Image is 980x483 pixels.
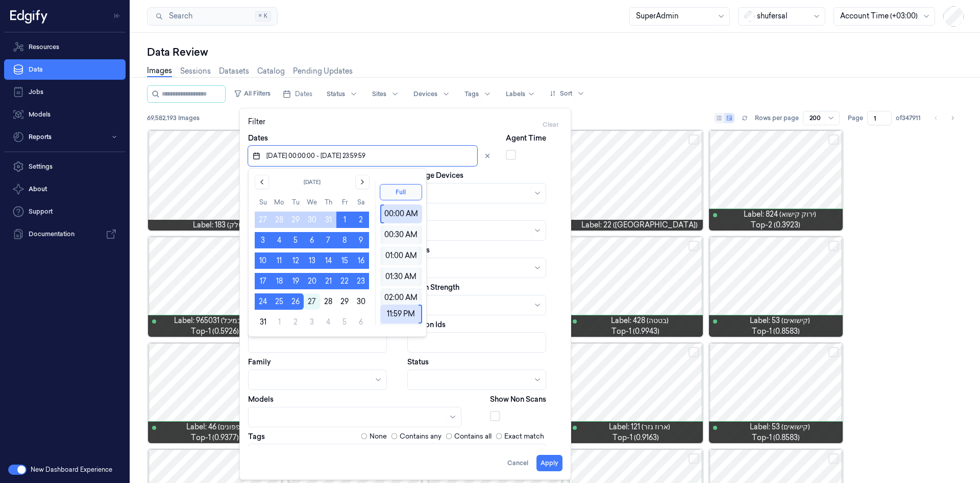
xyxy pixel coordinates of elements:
button: Monday, August 4th, 2025, selected [271,232,287,248]
label: Dates [248,133,268,143]
button: Tuesday, September 2nd, 2025 [287,314,304,330]
span: Search [165,11,192,21]
div: 01:30 AM [383,267,419,286]
button: Wednesday, August 20th, 2025, selected [304,273,320,289]
table: August 2025 [255,197,369,330]
button: Sunday, July 27th, 2025, selected [255,212,271,228]
span: top-1 (0.5926) [191,326,239,337]
button: Monday, August 11th, 2025, selected [271,252,287,269]
div: 00:30 AM [383,225,419,244]
span: Label: 121 (ארוז גזר) [609,422,670,432]
button: Select row [689,453,699,464]
button: Sunday, August 31st, 2025 [255,314,271,330]
button: Friday, August 8th, 2025, selected [336,232,353,248]
a: Resources [4,37,126,57]
button: Friday, August 1st, 2025, selected [336,212,353,228]
button: All Filters [230,85,275,102]
span: Label: 965031 (אבטיח במיכל) [174,315,264,326]
th: Saturday [353,197,369,208]
span: Label: 183 (סלק) [193,220,245,231]
button: [DATE] [275,175,349,189]
span: Label: 46 (מלפפונים) [186,422,252,432]
label: Agent Time [506,133,546,143]
button: Go to the Previous Month [255,175,269,189]
button: Saturday, August 16th, 2025, selected [353,252,369,269]
button: Saturday, August 30th, 2025 [353,293,369,310]
span: top-1 (0.9377) [191,432,239,443]
button: Tuesday, August 19th, 2025, selected [287,273,304,289]
span: Label: 22 ([GEOGRAPHIC_DATA]) [581,220,698,231]
button: Wednesday, August 13th, 2025, selected [304,252,320,269]
label: Storage Devices [407,170,463,180]
label: Contains all [454,431,492,442]
p: Rows per page [755,113,799,123]
span: Label: 428 (בטטה) [611,315,669,326]
button: Select row [689,241,699,251]
label: None [370,431,387,442]
span: Label: 824 (ירוק קישוא) [744,209,816,220]
button: Select row [828,134,839,145]
button: Select row [828,453,839,464]
button: Sunday, August 3rd, 2025, selected [255,232,271,248]
span: top-1 (0.9163) [612,432,659,443]
button: Thursday, August 21st, 2025, selected [320,273,336,289]
button: Tuesday, August 26th, 2025, selected [287,293,304,310]
label: Family [248,357,271,367]
a: Images [147,65,172,77]
label: Models [248,394,274,404]
th: Wednesday [304,197,320,208]
button: Today, Wednesday, August 27th, 2025 [304,293,320,310]
span: top-2 (0.3923) [751,220,800,231]
a: Sessions [180,66,211,77]
button: Friday, August 29th, 2025 [336,293,353,310]
button: Saturday, August 23rd, 2025, selected [353,273,369,289]
button: Reports [4,127,126,147]
button: Saturday, August 9th, 2025, selected [353,232,369,248]
button: Select row [828,347,839,357]
a: Datasets [219,66,249,77]
label: Tags [248,433,265,440]
button: Select row [828,241,839,251]
button: Tuesday, August 5th, 2025, selected [287,232,304,248]
a: Data [4,59,126,80]
button: Thursday, August 14th, 2025, selected [320,252,336,269]
button: Saturday, August 2nd, 2025, selected [353,212,369,228]
button: Go to next page [945,111,960,125]
a: Pending Updates [293,66,353,77]
button: Thursday, July 31st, 2025, selected [320,212,336,228]
div: Data Review [147,45,964,59]
button: Select row [689,134,699,145]
button: Wednesday, August 6th, 2025, selected [304,232,320,248]
button: Thursday, August 7th, 2025, selected [320,232,336,248]
button: Friday, August 22nd, 2025, selected [336,273,353,289]
button: Tuesday, July 29th, 2025, selected [287,212,304,228]
button: Apply [536,455,562,471]
th: Sunday [255,197,271,208]
span: top-1 (0.8583) [752,326,800,337]
div: 02:00 AM [383,288,419,307]
button: Monday, August 25th, 2025, selected [271,293,287,310]
span: Page [848,113,863,123]
button: Friday, September 5th, 2025 [336,314,353,330]
span: top-1 (0.9943) [611,326,659,337]
button: About [4,179,126,199]
th: Friday [336,197,353,208]
label: Exact match [504,431,544,442]
button: Go to the Next Month [355,175,370,189]
a: Support [4,201,126,222]
span: 69,582,193 Images [147,113,200,123]
span: Dates [295,89,312,99]
a: Settings [4,156,126,177]
div: 01:00 AM [383,246,419,265]
span: of 347911 [896,113,921,123]
button: Monday, July 28th, 2025, selected [271,212,287,228]
a: Catalog [257,66,285,77]
button: Cancel [503,455,532,471]
button: Toggle Navigation [109,8,126,24]
button: Wednesday, September 3rd, 2025 [304,314,320,330]
th: Monday [271,197,287,208]
button: Sunday, August 17th, 2025, selected [255,273,271,289]
button: Monday, September 1st, 2025 [271,314,287,330]
a: Jobs [4,82,126,102]
span: Label: 53 (קישואים) [750,315,810,326]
